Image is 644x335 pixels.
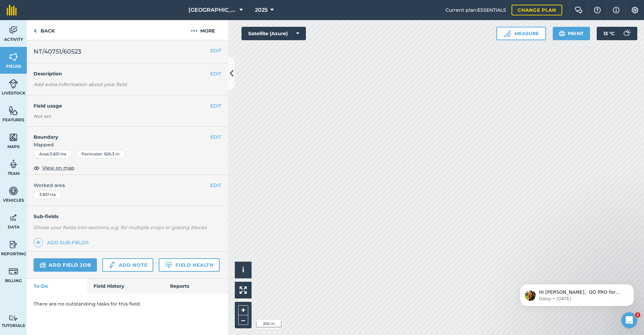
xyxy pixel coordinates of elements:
[242,266,244,274] span: i
[189,6,237,14] span: [GEOGRAPHIC_DATA]
[34,70,221,77] h4: Description
[210,102,221,110] button: EDIT
[512,5,562,15] a: Change plan
[34,224,207,230] em: Divide your fields into sections, e.g. for multiple crops or grazing blocks
[255,6,268,14] span: 2025
[210,182,221,189] button: EDIT
[635,312,640,318] span: 2
[191,27,198,35] img: svg+xml;base64,PHN2ZyB4bWxucz0iaHR0cDovL3d3dy53My5vcmcvMjAwMC9zdmciIHdpZHRoPSIyMCIgaGVpZ2h0PSIyNC...
[34,164,74,172] button: View on map
[36,239,41,247] img: svg+xml;base64,PHN2ZyB4bWxucz0iaHR0cDovL3d3dy53My5vcmcvMjAwMC9zdmciIHdpZHRoPSIxNCIgaGVpZ2h0PSIyNC...
[238,305,248,315] button: +
[510,270,644,317] iframe: Intercom notifications message
[34,27,37,35] img: svg+xml;base64,PHN2ZyB4bWxucz0iaHR0cDovL3d3dy53My5vcmcvMjAwMC9zdmciIHdpZHRoPSI5IiBoZWlnaHQ9IjI0Ii...
[210,70,221,77] button: EDIT
[27,20,61,40] a: Back
[34,150,72,158] div: Area : 3.851 Ha
[7,5,17,15] img: fieldmargin Logo
[559,29,565,38] img: svg+xml;base64,PHN2ZyB4bWxucz0iaHR0cDovL3d3dy53My5vcmcvMjAwMC9zdmciIHdpZHRoPSIxOSIgaGVpZ2h0PSIyNC...
[34,47,81,56] span: NT/40751/60523
[597,27,637,40] button: 13 °C
[210,47,221,54] button: EDIT
[239,286,247,294] img: Four arrows, one pointing top left, one top right, one bottom right and the last bottom left
[9,240,18,250] img: svg+xml;base64,PD94bWwgdmVyc2lvbj0iMS4wIiBlbmNvZGluZz0idXRmLTgiPz4KPCEtLSBHZW5lcmF0b3I6IEFkb2JlIE...
[9,159,18,169] img: svg+xml;base64,PD94bWwgdmVyc2lvbj0iMS4wIiBlbmNvZGluZz0idXRmLTgiPz4KPCEtLSBHZW5lcmF0b3I6IEFkb2JlIE...
[9,106,18,116] img: svg+xml;base64,PHN2ZyB4bWxucz0iaHR0cDovL3d3dy53My5vcmcvMjAwMC9zdmciIHdpZHRoPSI1NiIgaGVpZ2h0PSI2MC...
[575,7,583,13] img: Two speech bubbles overlapping with the left bubble in the forefront
[178,20,228,40] button: More
[27,141,228,148] span: Mapped
[9,52,18,62] img: svg+xml;base64,PHN2ZyB4bWxucz0iaHR0cDovL3d3dy53My5vcmcvMjAwMC9zdmciIHdpZHRoPSI1NiIgaGVpZ2h0PSI2MC...
[40,261,46,269] img: svg+xml;base64,PD94bWwgdmVyc2lvbj0iMS4wIiBlbmNvZGluZz0idXRmLTgiPz4KPCEtLSBHZW5lcmF0b3I6IEFkb2JlIE...
[496,27,546,40] button: Measure
[235,262,252,278] button: i
[34,300,221,308] p: There are no outstanding tasks for this field.
[27,279,87,293] a: To-Do
[34,113,221,120] div: Not set
[27,127,210,141] h4: Boundary
[238,315,248,325] button: –
[34,190,61,199] div: 3.851 Ha
[9,266,18,276] img: svg+xml;base64,PD94bWwgdmVyc2lvbj0iMS4wIiBlbmNvZGluZz0idXRmLTgiPz4KPCEtLSBHZW5lcmF0b3I6IEFkb2JlIE...
[621,312,637,328] iframe: Intercom live chat
[9,186,18,196] img: svg+xml;base64,PD94bWwgdmVyc2lvbj0iMS4wIiBlbmNvZGluZz0idXRmLTgiPz4KPCEtLSBHZW5lcmF0b3I6IEFkb2JlIE...
[9,79,18,89] img: svg+xml;base64,PD94bWwgdmVyc2lvbj0iMS4wIiBlbmNvZGluZz0idXRmLTgiPz4KPCEtLSBHZW5lcmF0b3I6IEFkb2JlIE...
[210,133,221,141] button: EDIT
[34,164,40,172] img: svg+xml;base64,PHN2ZyB4bWxucz0iaHR0cDovL3d3dy53My5vcmcvMjAwMC9zdmciIHdpZHRoPSIxOCIgaGVpZ2h0PSIyNC...
[42,164,74,172] span: View on map
[159,258,219,272] a: Field Health
[593,7,601,13] img: A question mark icon
[27,213,228,220] h4: Sub-fields
[29,26,116,32] p: Message from Daisy, sent 7w ago
[34,258,97,272] a: Add field job
[620,27,633,40] img: svg+xml;base64,PD94bWwgdmVyc2lvbj0iMS4wIiBlbmNvZGluZz0idXRmLTgiPz4KPCEtLSBHZW5lcmF0b3I6IEFkb2JlIE...
[34,238,92,247] a: Add sub-fields
[87,279,163,293] a: Field History
[603,27,614,40] span: 13 ° C
[102,258,153,272] a: Add note
[445,6,506,14] span: Current plan : ESSENTIALS
[631,7,639,13] img: A cog icon
[76,150,125,158] div: Perimeter : 926.3 m
[241,27,306,40] button: Satellite (Azure)
[9,213,18,223] img: svg+xml;base64,PD94bWwgdmVyc2lvbj0iMS4wIiBlbmNvZGluZz0idXRmLTgiPz4KPCEtLSBHZW5lcmF0b3I6IEFkb2JlIE...
[613,6,620,14] img: svg+xml;base64,PHN2ZyB4bWxucz0iaHR0cDovL3d3dy53My5vcmcvMjAwMC9zdmciIHdpZHRoPSIxNyIgaGVpZ2h0PSIxNy...
[9,132,18,142] img: svg+xml;base64,PHN2ZyB4bWxucz0iaHR0cDovL3d3dy53My5vcmcvMjAwMC9zdmciIHdpZHRoPSI1NiIgaGVpZ2h0PSI2MC...
[108,261,116,269] img: svg+xml;base64,PD94bWwgdmVyc2lvbj0iMS4wIiBlbmNvZGluZz0idXRmLTgiPz4KPCEtLSBHZW5lcmF0b3I6IEFkb2JlIE...
[163,279,228,293] a: Reports
[9,315,18,321] img: svg+xml;base64,PD94bWwgdmVyc2lvbj0iMS4wIiBlbmNvZGluZz0idXRmLTgiPz4KPCEtLSBHZW5lcmF0b3I6IEFkb2JlIE...
[9,25,18,35] img: svg+xml;base64,PD94bWwgdmVyc2lvbj0iMS4wIiBlbmNvZGluZz0idXRmLTgiPz4KPCEtLSBHZW5lcmF0b3I6IEFkb2JlIE...
[34,81,127,87] em: Add extra information about your field
[34,102,210,110] h4: Field usage
[504,30,511,37] img: Ruler icon
[29,19,116,138] span: Hi [PERSON_NAME], GO PRO for less 🎉 Sign up via our website in your first 14 days to save 25%. Up...
[34,182,221,189] span: Worked area
[553,27,590,40] button: Print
